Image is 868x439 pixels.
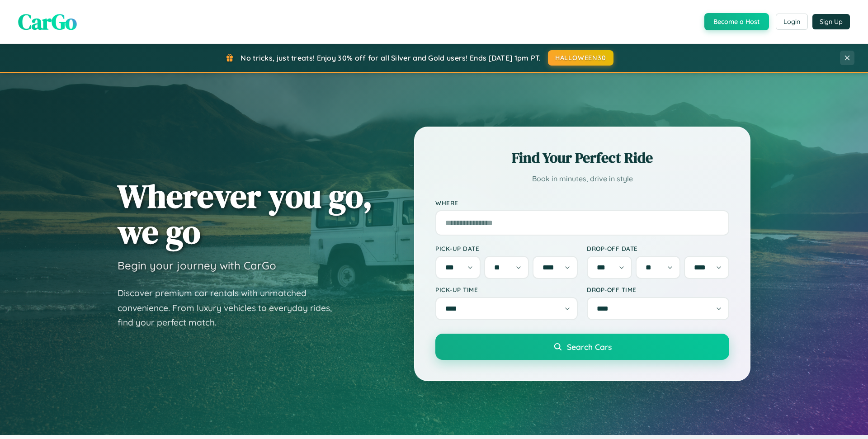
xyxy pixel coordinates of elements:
[118,259,276,272] h3: Begin your journey with CarGo
[812,14,850,29] button: Sign Up
[435,286,578,293] label: Pick-up Time
[435,172,729,185] p: Book in minutes, drive in style
[241,53,541,62] span: No tricks, just treats! Enjoy 30% off for all Silver and Gold users! Ends [DATE] 1pm PT.
[704,13,769,30] button: Become a Host
[18,7,77,37] span: CarGo
[587,286,729,293] label: Drop-off Time
[435,148,729,168] h2: Find Your Perfect Ride
[548,50,613,66] button: HALLOWEEN30
[118,286,344,330] p: Discover premium car rentals with unmatched convenience. From luxury vehicles to everyday rides, ...
[435,199,729,207] label: Where
[587,245,729,252] label: Drop-off Date
[776,14,808,30] button: Login
[567,342,612,352] span: Search Cars
[435,334,729,360] button: Search Cars
[435,245,578,252] label: Pick-up Date
[118,178,373,250] h1: Wherever you go, we go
